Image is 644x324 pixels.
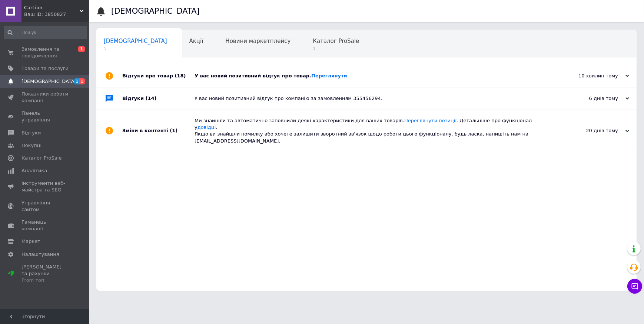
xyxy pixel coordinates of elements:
[21,110,69,123] span: Панель управління
[111,7,200,16] h1: [DEMOGRAPHIC_DATA]
[311,73,347,79] a: Переглянути
[104,46,167,51] span: 1
[78,46,85,52] span: 1
[404,118,457,123] a: Переглянути позиції
[555,73,629,79] div: 10 хвилин тому
[104,38,167,44] span: [DEMOGRAPHIC_DATA]
[313,46,359,51] span: 1
[21,91,69,104] span: Показники роботи компанії
[313,38,359,44] span: Каталог ProSale
[21,238,40,245] span: Маркет
[21,167,47,174] span: Аналітика
[195,117,555,144] div: Ми знайшли та автоматично заповнили деякі характеристики для ваших товарів. . Детальніше про функ...
[195,95,555,102] div: У вас новий позитивний відгук про компанію за замовленням 355456294.
[195,73,555,79] div: У вас новий позитивний відгук про товар.
[555,127,629,134] div: 20 днів тому
[21,142,42,149] span: Покупці
[175,73,186,79] span: (18)
[122,110,195,152] div: Зміни в контенті
[74,78,80,84] span: 1
[146,96,157,101] span: (14)
[24,11,89,18] div: Ваш ID: 3850827
[21,264,69,284] span: [PERSON_NAME] та рахунки
[21,277,69,284] div: Prom топ
[21,180,69,193] span: Інструменти веб-майстра та SEO
[24,4,80,11] span: CarLion
[21,155,62,161] span: Каталог ProSale
[122,87,195,110] div: Відгуки
[170,128,177,133] span: (1)
[21,78,76,85] span: [DEMOGRAPHIC_DATA]
[189,38,203,44] span: Акції
[555,95,629,102] div: 6 днів тому
[197,124,216,130] a: довідці
[4,26,87,39] input: Пошук
[21,251,59,258] span: Налаштування
[21,219,69,232] span: Гаманець компанії
[79,78,85,84] span: 1
[122,65,195,87] div: Відгуки про товар
[21,46,69,59] span: Замовлення та повідомлення
[225,38,291,44] span: Новини маркетплейсу
[21,200,69,213] span: Управління сайтом
[21,65,69,72] span: Товари та послуги
[627,279,642,294] button: Чат з покупцем
[21,130,41,136] span: Відгуки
